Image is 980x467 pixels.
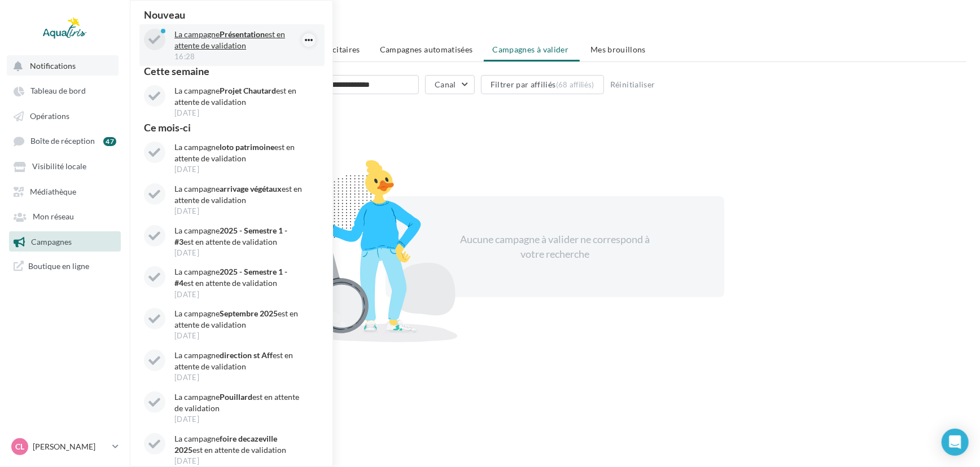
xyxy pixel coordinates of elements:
div: Nouveau [139,10,325,20]
p: La campagne est en attente de validation [174,183,305,206]
div: Open Intercom Messenger [942,429,969,456]
strong: foire decazeville 2025 [174,434,277,455]
a: Boîte de réception 47 [7,130,123,151]
span: Campagnes automatisées [380,45,473,54]
span: [DATE] [174,109,199,117]
a: Tableau de bord [7,80,123,100]
a: Opérations [7,105,123,126]
strong: 2025 - Semestre 1 - #3 [174,226,287,246]
strong: direction st Aff [220,350,273,360]
span: [DATE] [174,208,199,215]
button: Canal [425,75,475,94]
span: Notifications [30,61,76,71]
span: Médiathèque [30,187,76,196]
span: Tableau de bord [30,86,86,96]
span: [DATE] [174,416,199,423]
strong: Projet Chautard [220,86,276,95]
span: [DATE] [174,291,199,298]
a: Campagnes [7,231,123,252]
span: [DATE] [174,166,199,173]
span: Boîte de réception [30,136,95,146]
p: La campagne est en attente de validation [174,225,305,248]
span: Mon réseau [33,212,74,222]
strong: Présentation [220,29,265,39]
p: La campagne est en attente de validation [174,29,305,51]
a: Visibilité locale [7,156,123,176]
span: [DATE] [174,332,199,340]
strong: Pouillard [220,392,252,402]
div: Aucune campagne à valider ne correspond à votre recherche [458,232,652,261]
p: La campagne est en attente de validation [174,266,305,289]
span: [DATE] [174,457,199,465]
strong: 2025 - Semestre 1 - #4 [174,267,287,288]
span: Boutique en ligne [28,261,89,271]
button: Notifications Nouveau La campagnePrésentationest en attente de validation 16:28Cette semaine La c... [7,55,119,76]
span: 16:28 [174,53,195,60]
p: La campagne est en attente de validation [174,85,305,108]
div: Ce mois-ci [139,122,325,133]
a: Mon réseau [7,206,123,226]
p: La campagne est en attente de validation [174,350,305,372]
p: La campagne est en attente de validation [174,142,305,164]
a: Médiathèque [7,181,123,201]
p: [PERSON_NAME] [33,441,108,452]
span: Campagnes [31,237,72,246]
strong: arrivage végétaux [220,184,282,193]
span: Visibilité locale [32,162,86,171]
div: 47 [103,137,116,146]
h1: Campagnes [143,18,966,35]
p: La campagne est en attente de validation [174,308,305,331]
div: (68 affiliés) [556,80,594,89]
p: La campagne est en attente de validation [174,391,305,414]
span: Opérations [30,111,69,121]
span: [DATE] [174,374,199,381]
a: CL [PERSON_NAME] [9,436,121,457]
a: Boutique en ligne [7,256,123,276]
strong: loto patrimoine [220,142,274,152]
span: CL [15,441,24,452]
button: Filtrer par affiliés(68 affiliés) [481,75,604,94]
span: [DATE] [174,249,199,257]
button: Réinitialiser [606,78,660,91]
div: Cette semaine [139,66,325,76]
p: La campagne est en attente de validation [174,433,305,456]
span: Mes brouillons [590,45,646,54]
strong: Septembre 2025 [220,309,278,318]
